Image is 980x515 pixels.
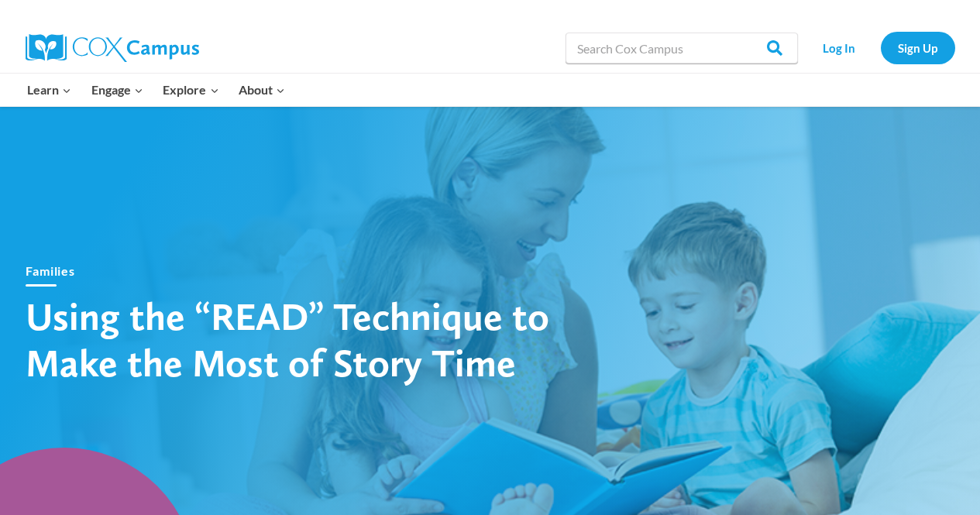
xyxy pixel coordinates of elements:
input: Search Cox Campus [566,33,798,64]
a: Sign Up [881,32,955,64]
img: Cox Campus [26,34,199,62]
a: Families [26,263,75,278]
nav: Secondary Navigation [806,32,955,64]
a: Log In [806,32,873,64]
span: About [239,80,285,100]
nav: Primary Navigation [18,74,295,106]
span: Explore [163,80,218,100]
span: Engage [91,80,143,100]
span: Learn [27,80,71,100]
h1: Using the “READ” Technique to Make the Most of Story Time [26,293,568,386]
